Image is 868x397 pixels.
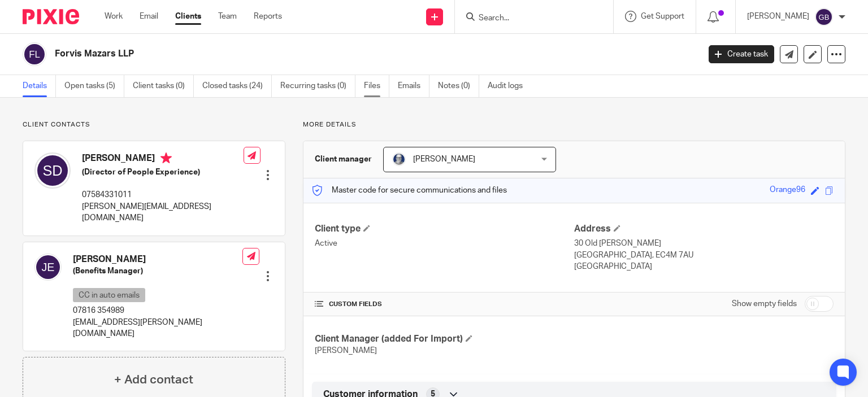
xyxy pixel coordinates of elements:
[73,254,242,265] h4: [PERSON_NAME]
[82,167,244,178] h5: (Director of People Experience)
[82,201,244,224] p: [PERSON_NAME][EMAIL_ADDRESS][DOMAIN_NAME]
[574,250,834,261] p: [GEOGRAPHIC_DATA], EC4M 7AU
[303,120,845,129] p: More details
[34,152,71,189] img: svg%3E
[488,75,531,97] a: Audit logs
[105,11,123,22] a: Work
[64,75,124,97] a: Open tasks (5)
[82,152,244,167] h4: [PERSON_NAME]
[364,75,389,97] a: Files
[413,155,475,163] span: [PERSON_NAME]
[574,238,834,249] p: 30 Old [PERSON_NAME]
[312,185,507,196] p: Master code for secure communications and files
[23,120,285,129] p: Client contacts
[315,238,574,249] p: Active
[73,265,242,277] h5: (Benefits Manager)
[574,223,834,235] h4: Address
[140,11,158,22] a: Email
[254,11,282,22] a: Reports
[747,11,809,22] p: [PERSON_NAME]
[315,347,377,355] span: [PERSON_NAME]
[133,75,194,97] a: Client tasks (0)
[73,305,242,316] p: 07816 354989
[114,371,193,389] h4: + Add contact
[55,48,565,60] h2: Forvis Mazars LLP
[175,11,201,22] a: Clients
[641,12,684,20] span: Get Support
[732,298,797,309] label: Show empty fields
[73,317,242,340] p: [EMAIL_ADDRESS][PERSON_NAME][DOMAIN_NAME]
[315,223,574,235] h4: Client type
[23,42,46,66] img: svg%3E
[815,8,833,26] img: svg%3E
[202,75,272,97] a: Closed tasks (24)
[478,14,579,24] input: Search
[315,154,372,165] h3: Client manager
[770,184,805,197] div: Orange96
[709,45,774,63] a: Create task
[82,189,244,200] p: 07584331011
[73,288,145,302] p: CC in auto emails
[280,75,355,97] a: Recurring tasks (0)
[315,333,574,345] h4: Client Manager (added For Import)
[398,75,429,97] a: Emails
[160,152,172,164] i: Primary
[23,9,79,24] img: Pixie
[315,300,574,309] h4: CUSTOM FIELDS
[34,254,62,281] img: svg%3E
[23,75,56,97] a: Details
[574,261,834,272] p: [GEOGRAPHIC_DATA]
[438,75,479,97] a: Notes (0)
[218,11,237,22] a: Team
[392,152,406,166] img: renny%20cropped.jpg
